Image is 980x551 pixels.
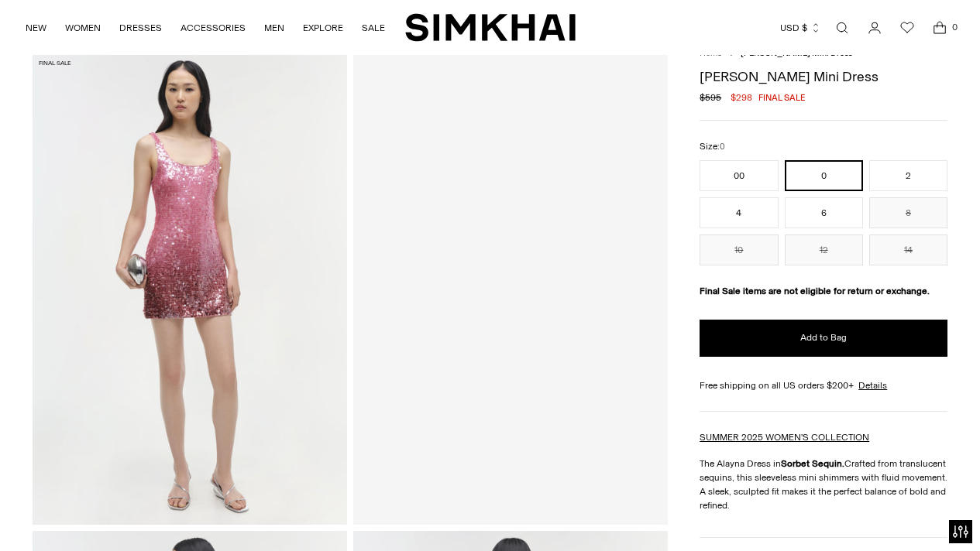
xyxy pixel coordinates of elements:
a: MEN [264,11,284,45]
button: 10 [700,234,778,265]
span: Add to Bag [800,331,847,344]
a: Wishlist [892,12,923,43]
h1: [PERSON_NAME] Mini Dress [700,70,947,84]
a: SUMMER 2025 WOMEN'S COLLECTION [700,432,869,443]
button: 2 [869,160,947,191]
a: Alayna Sequin Mini Dress [353,53,668,525]
img: Alayna Sequin Mini Dress [33,53,347,525]
label: Size: [700,139,725,154]
a: ACCESSORIES [181,11,246,45]
div: Free shipping on all US orders $200+ [700,378,947,392]
span: 0 [947,20,961,34]
button: 0 [785,160,863,191]
button: 6 [785,197,863,228]
a: Open search modal [827,12,858,43]
button: 8 [869,197,947,228]
button: USD $ [780,11,821,45]
button: Add to Bag [700,320,947,357]
a: Go to the account page [859,12,890,43]
strong: Final Sale items are not eligible for return or exchange. [700,286,930,296]
button: 4 [700,197,778,228]
a: DRESSES [119,11,162,45]
button: 12 [785,234,863,265]
strong: Sorbet Sequin. [781,458,844,469]
span: $298 [731,91,752,104]
a: Open cart modal [924,12,955,43]
a: EXPLORE [303,11,343,45]
a: NEW [26,11,46,45]
button: 00 [700,160,778,191]
a: Details [858,378,887,392]
a: SIMKHAI [405,12,576,43]
a: SALE [362,11,385,45]
s: $595 [700,91,721,104]
p: The Alayna Dress in Crafted from translucent sequins, this sleeveless mini shimmers with fluid mo... [700,457,947,512]
button: 14 [869,234,947,265]
span: 0 [720,142,725,152]
a: WOMEN [65,11,101,45]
